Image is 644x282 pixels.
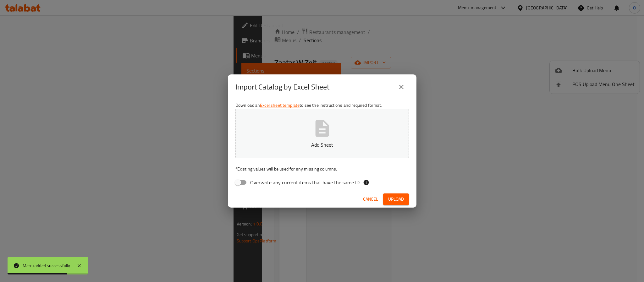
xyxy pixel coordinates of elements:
span: Overwrite any current items that have the same ID. [250,179,361,186]
span: Cancel [363,195,378,203]
a: Excel sheet template [260,101,300,109]
span: Upload [388,195,404,203]
div: Menu added successfully [23,262,70,269]
h2: Import Catalog by Excel Sheet [235,82,329,92]
p: Add Sheet [245,141,399,149]
div: Download an to see the instructions and required format. [228,100,416,191]
p: Existing values will be used for any missing columns. [235,166,409,172]
button: Cancel [361,193,381,205]
button: Add Sheet [235,109,409,158]
button: close [394,79,409,95]
svg: If the overwrite option isn't selected, then the items that match an existing ID will be ignored ... [363,179,369,186]
button: Upload [383,193,409,205]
